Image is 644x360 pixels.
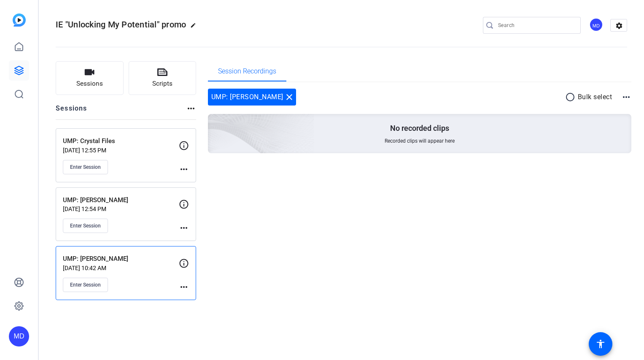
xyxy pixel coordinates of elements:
[76,79,103,89] span: Sessions
[565,92,578,102] mat-icon: radio_button_unchecked
[390,123,449,133] p: No recorded clips
[179,282,189,292] mat-icon: more_horiz
[70,222,101,229] span: Enter Session
[179,164,189,174] mat-icon: more_horiz
[152,79,172,89] span: Scripts
[63,160,108,174] button: Enter Session
[9,326,29,346] div: MD
[179,223,189,233] mat-icon: more_horiz
[595,339,606,349] mat-icon: accessibility
[385,138,455,144] span: Recorded clips will appear here
[611,19,628,32] mat-icon: settings
[63,265,179,271] p: [DATE] 10:42 AM
[56,19,186,30] span: IE "Unlocking My Potential" promo
[621,92,631,102] mat-icon: more_horiz
[589,18,604,32] ngx-avatar: Melissa Donlin
[208,89,296,106] div: UMP: [PERSON_NAME]
[63,219,108,233] button: Enter Session
[578,92,612,102] p: Bulk select
[589,18,603,32] div: MD
[63,195,179,205] p: UMP: [PERSON_NAME]
[56,61,124,95] button: Sessions
[129,61,197,95] button: Scripts
[13,14,26,27] img: blue-gradient.svg
[186,103,196,114] mat-icon: more_horiz
[498,20,574,30] input: Search
[284,92,294,102] mat-icon: close
[190,22,200,32] mat-icon: edit
[63,254,179,264] p: UMP: [PERSON_NAME]
[63,147,179,154] p: [DATE] 12:55 PM
[218,68,276,75] span: Session Recordings
[63,206,179,212] p: [DATE] 12:54 PM
[56,103,87,119] h2: Sessions
[63,136,179,146] p: UMP: Crystal Files
[70,164,101,171] span: Enter Session
[70,282,101,288] span: Enter Session
[63,278,108,292] button: Enter Session
[113,30,315,214] img: embarkstudio-empty-session.png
